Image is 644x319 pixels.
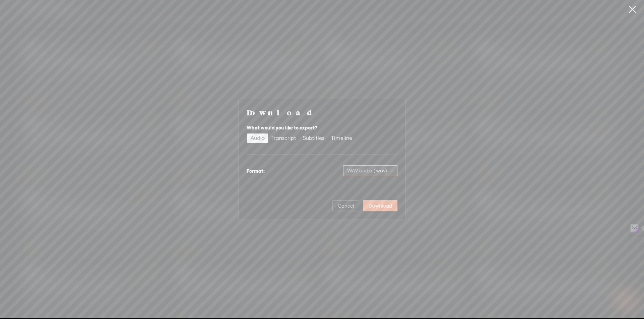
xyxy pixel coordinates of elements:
button: Download [363,200,397,211]
div: Timeline [331,134,352,143]
div: Format: [247,167,265,175]
button: Cancel [332,200,359,211]
div: Subtitles [303,134,324,143]
span: Download [369,203,392,209]
span: WAV audio (.wav) [347,166,393,176]
div: What would you like to export? [247,124,397,132]
div: Transcript [271,134,296,143]
span: Cancel [338,203,354,209]
div: segmented control [247,133,356,144]
div: Audio [251,134,265,143]
h4: Download [247,107,397,117]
